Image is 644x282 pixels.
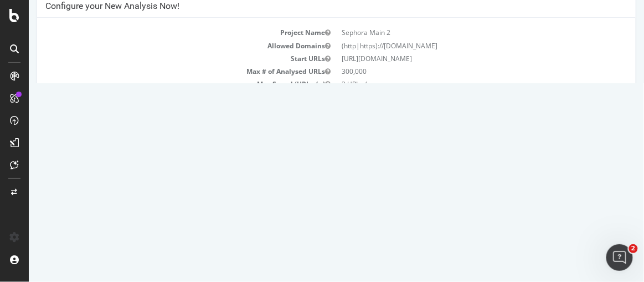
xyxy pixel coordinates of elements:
[606,244,633,271] iframe: Intercom live chat
[17,78,308,100] td: Max Speed (URLs / s)
[17,26,308,39] td: Project Name
[308,52,599,65] td: [URL][DOMAIN_NAME]
[17,39,308,52] td: Allowed Domains
[17,65,308,78] td: Max # of Analysed URLs
[629,244,638,253] span: 2
[308,39,599,52] td: (http|https)://[DOMAIN_NAME]
[17,52,308,65] td: Start URLs
[308,65,599,78] td: 300,000
[308,78,599,100] td: 3 URLs / s Estimated crawl duration:
[17,1,599,12] h4: Configure your New Analysis Now!
[308,26,599,39] td: Sephora Main 2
